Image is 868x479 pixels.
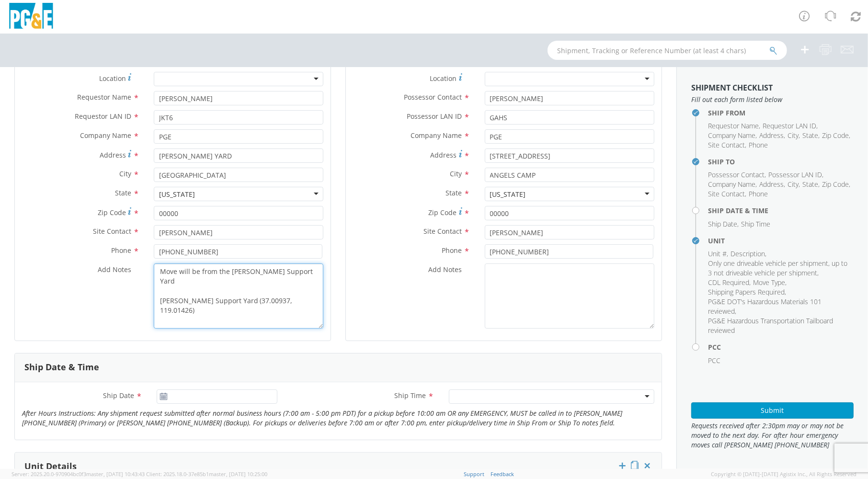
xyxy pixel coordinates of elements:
[7,3,55,31] img: pge-logo-06675f144f4cfa6a6814.png
[548,41,787,60] input: Shipment, Tracking or Reference Number (at least 4 chars)
[691,421,854,450] span: Requests received after 2:30pm may or may not be moved to the next day. For after hour emergency ...
[768,170,822,179] span: Possessor LAN ID
[731,249,766,259] li: ,
[802,131,818,140] span: State
[93,227,131,236] span: Site Contact
[429,208,457,217] span: Zip Code
[708,189,745,198] span: Site Contact
[708,158,854,165] h4: Ship To
[708,180,757,189] li: ,
[24,462,77,471] h3: Unit Details
[759,131,784,140] span: Address
[708,170,766,180] li: ,
[708,219,739,229] li: ,
[759,131,785,140] li: ,
[98,208,126,217] span: Zip Code
[11,470,145,478] span: Server: 2025.20.0-970904bc0f3
[708,287,785,297] span: Shipping Papers Required
[802,180,820,189] li: ,
[788,180,800,189] li: ,
[749,140,768,149] span: Phone
[80,131,131,140] span: Company Name
[464,470,485,478] a: Support
[691,95,854,104] span: Fill out each form listed below
[708,121,760,131] li: ,
[115,188,131,197] span: State
[159,190,195,199] div: [US_STATE]
[100,150,126,160] span: Address
[708,109,854,116] h4: Ship From
[431,150,457,160] span: Address
[708,278,751,287] li: ,
[708,237,854,244] h4: Unit
[146,470,267,478] span: Client: 2025.18.0-37e85b1
[708,131,757,140] li: ,
[404,92,462,102] span: Possessor Contact
[119,169,131,178] span: City
[749,189,768,198] span: Phone
[708,297,851,316] li: ,
[111,246,131,255] span: Phone
[822,180,850,189] li: ,
[753,278,787,287] li: ,
[430,74,457,83] span: Location
[708,121,759,130] span: Requestor Name
[788,131,799,140] span: City
[708,207,854,214] h4: Ship Date & Time
[759,180,785,189] li: ,
[103,391,134,400] span: Ship Date
[802,180,818,189] span: State
[209,470,267,478] span: master, [DATE] 10:25:00
[708,140,745,149] span: Site Contact
[75,112,131,121] span: Requestor LAN ID
[708,297,822,316] span: PG&E DOT's Hazardous Materials 101 reviewed
[450,169,462,178] span: City
[708,259,851,278] li: ,
[741,219,770,228] span: Ship Time
[708,343,854,351] h4: PCC
[708,249,728,259] li: ,
[708,219,737,228] span: Ship Date
[691,82,773,93] strong: Shipment Checklist
[708,259,847,277] span: Only one driveable vehicle per shipment, up to 3 not driveable vehicle per shipment
[822,180,849,189] span: Zip Code
[708,356,720,365] span: PCC
[731,249,765,258] span: Description
[22,409,622,427] i: After Hours Instructions: Any shipment request submitted after normal business hours (7:00 am - 5...
[708,278,749,287] span: CDL Required
[77,92,131,102] span: Requestor Name
[788,180,799,189] span: City
[491,470,514,478] a: Feedback
[490,190,526,199] div: [US_STATE]
[763,121,816,130] span: Requestor LAN ID
[407,112,462,121] span: Possessor LAN ID
[98,265,131,274] span: Add Notes
[99,74,126,83] span: Location
[446,188,462,197] span: State
[424,227,462,236] span: Site Contact
[708,140,746,150] li: ,
[429,265,462,274] span: Add Notes
[763,121,818,131] li: ,
[394,391,426,400] span: Ship Time
[768,170,823,180] li: ,
[86,470,145,478] span: master, [DATE] 10:43:43
[753,278,785,287] span: Move Type
[708,131,755,140] span: Company Name
[691,402,854,419] button: Submit
[759,180,784,189] span: Address
[708,287,786,297] li: ,
[708,316,833,335] span: PG&E Hazardous Transportation Tailboard reviewed
[802,131,820,140] li: ,
[822,131,850,140] li: ,
[708,189,746,199] li: ,
[822,131,849,140] span: Zip Code
[442,246,462,255] span: Phone
[711,470,857,478] span: Copyright © [DATE]-[DATE] Agistix Inc., All Rights Reserved
[788,131,800,140] li: ,
[24,363,99,372] h3: Ship Date & Time
[411,131,462,140] span: Company Name
[708,249,727,258] span: Unit #
[708,170,765,179] span: Possessor Contact
[708,180,755,189] span: Company Name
